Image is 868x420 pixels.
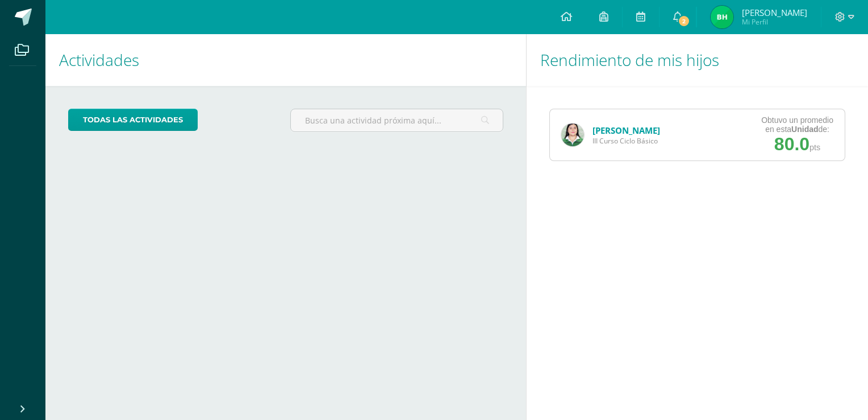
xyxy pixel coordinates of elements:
input: Busca una actividad próxima aquí... [291,109,503,131]
span: 80.0 [774,134,809,154]
img: 7e8f4bfdf5fac32941a4a2fa2799f9b6.png [711,6,733,28]
img: 672ddbcf87f0dfd374e711c7fd2bd2c8.png [561,123,584,146]
span: pts [809,143,820,152]
span: Mi Perfil [742,17,807,27]
h1: Actividades [59,34,512,86]
span: III Curso Ciclo Básico [592,136,660,146]
strong: Unidad [791,125,818,134]
a: todas las Actividades [68,109,198,131]
span: [PERSON_NAME] [742,7,807,18]
h1: Rendimiento de mis hijos [540,34,854,86]
a: [PERSON_NAME] [592,125,660,136]
span: 2 [678,15,690,27]
div: Obtuvo un promedio en esta de: [761,116,833,134]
